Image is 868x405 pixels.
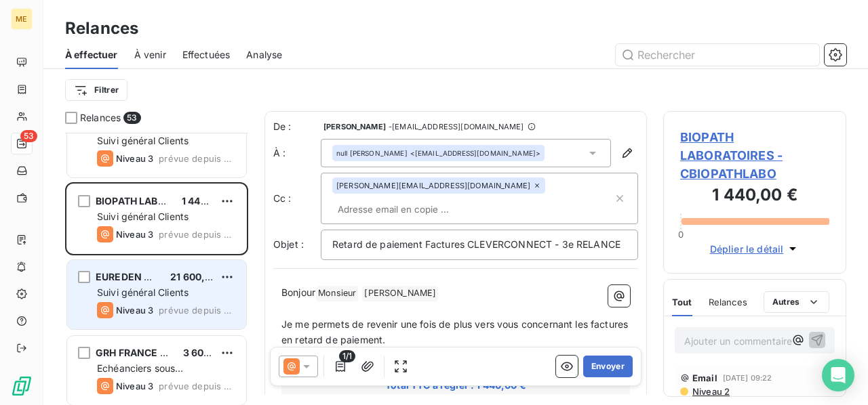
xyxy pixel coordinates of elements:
[11,375,33,397] img: Logo LeanPay
[362,286,438,301] span: [PERSON_NAME]
[123,112,140,124] span: 53
[672,297,692,307] span: Tout
[336,148,540,158] div: <[EMAIL_ADDRESS][DOMAIN_NAME]>
[97,135,189,146] span: Suivi général Clients
[183,347,235,358] span: 3 600,00 €
[159,305,235,316] span: prévue depuis 2 jours
[822,359,854,391] div: Open Intercom Messenger
[116,305,153,316] span: Niveau 3
[764,291,829,313] button: Autres
[583,356,633,377] button: Envoyer
[96,271,178,282] span: EUREDEN GROUP
[80,111,121,125] span: Relances
[332,238,620,250] span: Retard de paiement Factures CLEVERCONNECT - 3e RELANCE
[116,381,153,391] span: Niveau 3
[182,195,232,207] span: 1 440,00 €
[65,16,138,41] h3: Relances
[691,386,730,397] span: Niveau 2
[281,286,315,298] span: Bonjour
[389,123,524,131] span: - [EMAIL_ADDRESS][DOMAIN_NAME]
[273,146,321,160] label: À :
[692,372,717,383] span: Email
[159,229,235,240] span: prévue depuis 2 jours
[96,347,224,358] span: GRH FRANCE CONSULTING
[723,374,772,382] span: [DATE] 09:22
[20,130,37,142] span: 53
[11,133,32,154] a: 53
[332,199,489,219] input: Adresse email en copie ...
[678,229,684,240] span: 0
[680,128,829,183] span: BIOPATH LABORATOIRES - CBIOPATHLABO
[65,48,118,62] span: À effectuer
[616,44,819,66] input: Rechercher
[323,123,386,131] span: [PERSON_NAME]
[706,241,804,257] button: Déplier le détail
[281,318,631,345] span: Je me permets de revenir une fois de plus vers vous concernant les factures en retard de paiement.
[65,79,127,101] button: Filtrer
[134,48,166,62] span: À venir
[273,238,304,250] span: Objet :
[116,229,153,240] span: Niveau 3
[97,211,189,222] span: Suivi général Clients
[11,8,33,30] div: ME
[96,195,213,207] span: BIOPATH LABORATOIRES
[159,153,235,164] span: prévue depuis 2 jours
[710,242,784,256] span: Déplier le détail
[182,48,231,62] span: Effectuées
[680,183,829,210] h3: 1 440,00 €
[316,286,358,301] span: Monsieur
[97,286,189,298] span: Suivi général Clients
[65,133,248,405] div: grid
[336,182,530,190] span: [PERSON_NAME][EMAIL_ADDRESS][DOMAIN_NAME]
[709,297,747,307] span: Relances
[170,271,226,282] span: 21 600,00 €
[97,362,183,387] span: Echéanciers sous prélèvements
[116,153,153,164] span: Niveau 3
[273,120,321,133] span: De :
[339,350,355,362] span: 1/1
[159,381,235,391] span: prévue depuis 2 jours
[246,48,282,62] span: Analyse
[273,192,321,205] label: Cc :
[336,148,408,158] span: null [PERSON_NAME]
